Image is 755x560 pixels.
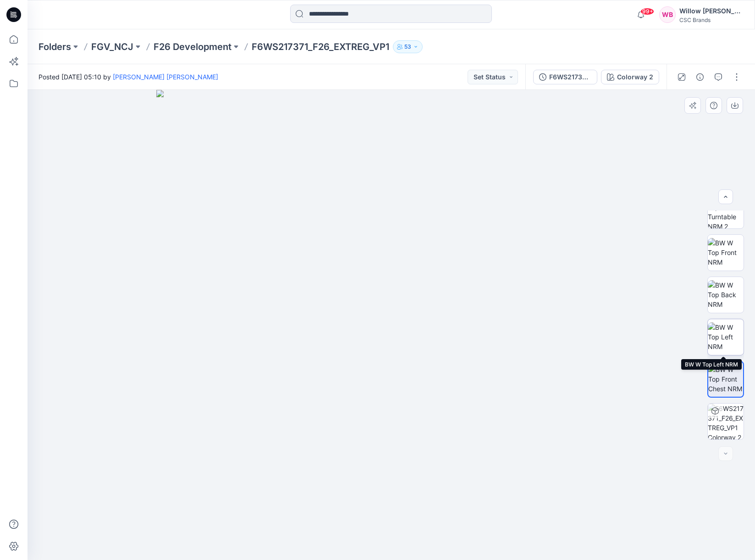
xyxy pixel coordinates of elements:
[533,70,597,84] button: F6WS217371_F26_EXTREG_VP1
[708,193,744,228] img: BW W Top Turntable NRM 2
[601,70,659,84] button: Colorway 2
[154,40,231,53] a: F26 Development
[659,6,676,23] div: WB
[39,72,218,82] span: Posted [DATE] 05:10 by
[91,40,133,53] a: FGV_NCJ
[549,72,591,82] div: F6WS217371_F26_EXTREG_VP1
[708,280,744,309] img: BW W Top Back NRM
[708,404,744,439] img: F6WS217371_F26_EXTREG_VP1 Colorway 2
[252,40,389,53] p: F6WS217371_F26_EXTREG_VP1
[640,8,654,15] span: 99+
[708,365,743,394] img: BW W Top Front Chest NRM
[679,6,744,17] div: Willow [PERSON_NAME]
[404,42,411,52] p: 53
[39,40,71,53] a: Folders
[113,73,218,81] a: [PERSON_NAME] [PERSON_NAME]
[693,70,707,84] button: Details
[679,17,744,23] div: CSC Brands
[156,90,626,560] img: eyJhbGciOiJIUzI1NiIsImtpZCI6IjAiLCJzbHQiOiJzZXMiLCJ0eXAiOiJKV1QifQ.eyJkYXRhIjp7InR5cGUiOiJzdG9yYW...
[708,238,744,267] img: BW W Top Front NRM
[393,40,423,53] button: 53
[617,72,653,82] div: Colorway 2
[708,322,744,351] img: BW W Top Left NRM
